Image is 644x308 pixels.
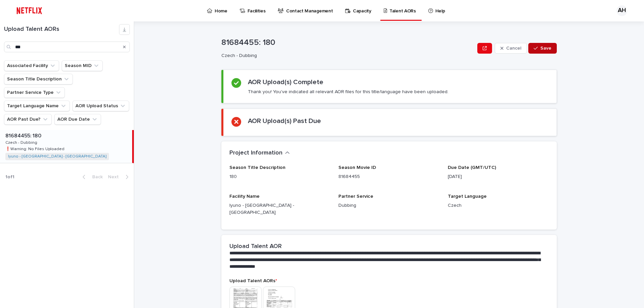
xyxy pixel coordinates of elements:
[229,149,290,157] button: Project Information
[108,175,123,179] span: Next
[88,175,103,179] span: Back
[5,145,66,151] p: ❗️Warning: No Files Uploaded
[5,131,43,139] p: 81684455: 180
[4,60,59,71] button: Associated Facility
[229,173,330,180] p: 180
[229,279,277,283] span: Upload Talent AORs
[528,43,557,54] button: Save
[229,149,282,157] h2: Project Information
[13,4,45,17] img: ifQbXi3ZQGMSEF7WDB7W
[540,46,551,51] span: Save
[229,202,330,216] p: Iyuno - [GEOGRAPHIC_DATA] - [GEOGRAPHIC_DATA]
[448,202,549,209] p: Czech
[229,165,285,170] span: Season Title Description
[105,174,134,180] button: Next
[338,165,376,170] span: Season Movie ID
[229,243,282,250] h2: Upload Talent AOR
[338,194,373,199] span: Partner Service
[248,78,323,86] h2: AOR Upload(s) Complete
[54,114,101,125] button: AOR Due Date
[448,194,487,199] span: Target Language
[248,89,448,95] p: Thank you! You've indicated all relevant AOR files for this title/language have been uploaded.
[4,26,119,33] h1: Upload Talent AORs
[495,43,527,54] button: Cancel
[4,87,65,98] button: Partner Service Type
[4,101,70,111] button: Target Language Name
[4,114,52,125] button: AOR Past Due?
[338,173,439,180] p: 81684455
[72,101,129,111] button: AOR Upload Status
[248,117,321,125] h2: AOR Upload(s) Past Due
[338,202,439,209] p: Dubbing
[4,42,130,52] input: Search
[62,60,103,71] button: Season MID
[221,53,472,59] p: Czech - Dubbing
[221,38,475,48] p: 81684455: 180
[448,165,496,170] span: Due Date (GMT/UTC)
[8,154,106,159] a: Iyuno - [GEOGRAPHIC_DATA] - [GEOGRAPHIC_DATA]
[616,5,627,16] div: AH
[229,194,260,199] span: Facility Name
[506,46,521,51] span: Cancel
[4,74,73,84] button: Season Title Description
[448,173,549,180] p: [DATE]
[77,174,105,180] button: Back
[5,139,39,145] p: Czech - Dubbing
